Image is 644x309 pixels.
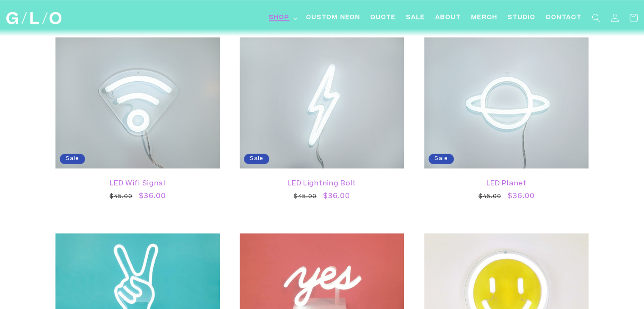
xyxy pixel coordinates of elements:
[269,14,290,22] span: Shop
[401,8,430,28] a: SALE
[492,191,644,309] iframe: Chat Widget
[264,8,301,28] summary: Shop
[471,14,498,22] span: Merch
[587,8,605,27] summary: Search
[365,8,401,28] a: Quote
[466,8,503,28] a: Merch
[430,8,466,28] a: About
[306,14,360,22] span: Custom Neon
[6,12,61,24] img: GLO Studio
[546,14,582,22] span: Contact
[433,180,580,188] a: LED Planet
[406,14,425,22] span: SALE
[503,8,541,28] a: Studio
[435,14,461,22] span: About
[3,9,65,28] a: GLO Studio
[64,180,211,188] a: LED Wifi Signal
[248,180,395,188] a: LED Lightning Bolt
[541,8,587,28] a: Contact
[301,8,365,28] a: Custom Neon
[370,14,396,22] span: Quote
[508,14,536,22] span: Studio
